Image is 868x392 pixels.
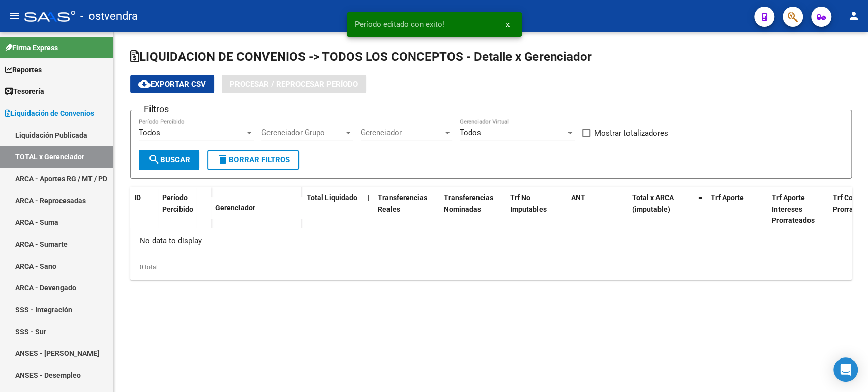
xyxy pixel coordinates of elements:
[138,80,206,89] span: Exportar CSV
[211,197,303,219] datatable-header-cell: Gerenciador
[80,5,138,27] span: - ostvendra
[694,187,707,232] datatable-header-cell: =
[5,86,44,97] span: Tesorería
[158,187,196,230] datatable-header-cell: Período Percibido
[139,150,199,170] button: Buscar
[378,193,427,213] span: Transferencias Reales
[768,187,829,232] datatable-header-cell: Trf Aporte Intereses Prorrateados
[130,50,592,64] span: LIQUIDACION DE CONVENIOS -> TODOS LOS CONCEPTOS - Detalle x Gerenciador
[5,42,58,53] span: Firma Express
[567,187,628,232] datatable-header-cell: ANT
[707,187,768,232] datatable-header-cell: Trf Aporte
[772,193,815,225] span: Trf Aporte Intereses Prorrateados
[5,64,42,75] span: Reportes
[148,153,160,166] mat-icon: search
[130,75,214,93] button: Exportar CSV
[510,193,547,213] span: Trf No Imputables
[139,102,174,116] h3: Filtros
[130,254,852,280] div: 0 total
[506,20,510,29] span: x
[134,193,141,202] span: ID
[217,153,229,166] mat-icon: delete
[307,193,357,202] span: Total Liquidado
[130,187,158,230] datatable-header-cell: ID
[5,108,94,119] span: Liquidación de Convenios
[571,193,585,202] span: ANT
[361,128,443,137] span: Gerenciador
[368,193,370,202] span: |
[440,187,506,232] datatable-header-cell: Transferencias Nominadas
[506,187,567,232] datatable-header-cell: Trf No Imputables
[374,187,440,232] datatable-header-cell: Transferencias Reales
[138,78,151,90] mat-icon: cloud_download
[460,128,481,137] span: Todos
[711,193,744,202] span: Trf Aporte
[632,193,674,213] span: Total x ARCA (imputable)
[162,193,193,213] span: Período Percibido
[130,228,851,254] div: No data to display
[261,128,344,137] span: Gerenciador Grupo
[148,155,190,165] span: Buscar
[230,80,358,89] span: Procesar / Reprocesar período
[303,187,364,232] datatable-header-cell: Total Liquidado
[498,15,518,34] button: x
[207,150,299,170] button: Borrar Filtros
[628,187,694,232] datatable-header-cell: Total x ARCA (imputable)
[139,128,160,137] span: Todos
[848,10,860,22] mat-icon: person
[698,193,702,202] span: =
[215,204,255,212] span: Gerenciador
[594,127,668,139] span: Mostrar totalizadores
[8,10,20,22] mat-icon: menu
[355,19,444,29] span: Período editado con exito!
[364,187,374,232] datatable-header-cell: |
[222,75,366,93] button: Procesar / Reprocesar período
[217,155,290,165] span: Borrar Filtros
[444,193,493,213] span: Transferencias Nominadas
[833,357,858,382] div: Open Intercom Messenger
